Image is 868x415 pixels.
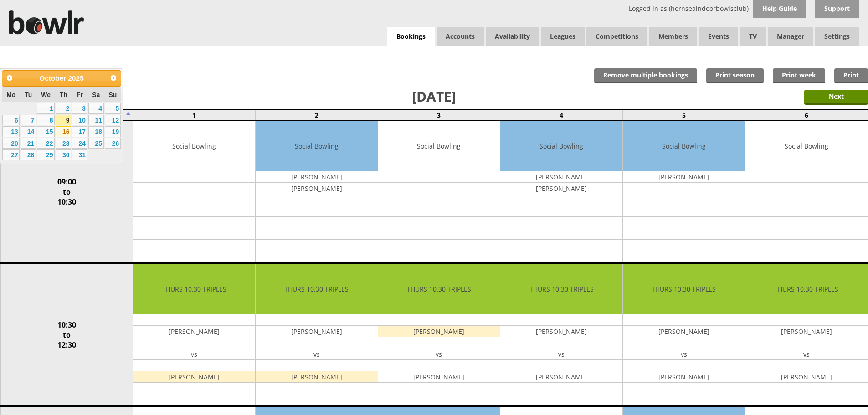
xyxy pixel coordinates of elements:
[706,68,764,83] a: Print season
[745,371,868,383] td: [PERSON_NAME]
[37,138,55,149] a: 22
[500,264,622,314] td: THURS 10.30 TRIPLES
[21,115,36,126] a: 7
[804,90,868,105] input: Next
[500,326,622,337] td: [PERSON_NAME]
[72,103,87,114] a: 3
[41,91,51,98] span: Wednesday
[88,115,104,126] a: 11
[56,138,71,149] a: 23
[21,149,36,160] a: 28
[594,68,697,83] input: Remove multiple bookings
[133,110,256,120] td: 1
[133,264,255,314] td: THURS 10.30 TRIPLES
[21,126,36,137] a: 14
[623,348,745,360] td: vs
[2,138,20,149] a: 20
[25,91,32,98] span: Tuesday
[745,348,868,360] td: vs
[2,126,20,137] a: 13
[387,27,435,46] a: Bookings
[39,74,66,82] span: October
[500,348,622,360] td: vs
[623,171,745,183] td: [PERSON_NAME]
[745,326,868,337] td: [PERSON_NAME]
[56,103,71,114] a: 2
[256,121,378,171] td: Social Bowling
[133,326,255,337] td: [PERSON_NAME]
[256,326,378,337] td: [PERSON_NAME]
[133,371,255,383] td: [PERSON_NAME]
[815,27,859,46] span: Settings
[500,171,622,183] td: [PERSON_NAME]
[72,126,87,137] a: 17
[378,348,500,360] td: vs
[486,27,539,46] a: Availability
[37,149,55,160] a: 29
[500,183,622,194] td: [PERSON_NAME]
[6,91,15,98] span: Monday
[68,74,84,82] span: 2025
[60,91,67,98] span: Thursday
[56,149,71,160] a: 30
[437,27,484,46] span: Accounts
[88,103,104,114] a: 4
[72,115,87,126] a: 10
[623,110,745,120] td: 5
[37,115,55,126] a: 8
[105,103,121,114] a: 5
[699,27,738,46] a: Events
[92,91,100,98] span: Saturday
[623,326,745,337] td: [PERSON_NAME]
[2,149,20,160] a: 27
[740,27,766,46] span: TV
[0,120,133,263] td: 09:00 to 10:30
[37,103,55,114] a: 1
[133,121,255,171] td: Social Bowling
[107,72,120,84] a: Next
[3,72,16,84] a: Prev
[745,264,868,314] td: THURS 10.30 TRIPLES
[768,27,813,46] span: Manager
[88,138,104,149] a: 25
[105,115,121,126] a: 12
[378,371,500,383] td: [PERSON_NAME]
[77,91,83,98] span: Friday
[378,264,500,314] td: THURS 10.30 TRIPLES
[378,326,500,337] td: [PERSON_NAME]
[256,264,378,314] td: THURS 10.30 TRIPLES
[6,74,13,82] span: Prev
[133,348,255,360] td: vs
[108,91,117,98] span: Sunday
[623,121,745,171] td: Social Bowling
[37,126,55,137] a: 15
[110,74,117,82] span: Next
[256,183,378,194] td: [PERSON_NAME]
[500,110,623,120] td: 4
[256,371,378,383] td: [PERSON_NAME]
[255,110,378,120] td: 2
[2,115,20,126] a: 6
[0,263,133,406] td: 10:30 to 12:30
[378,121,500,171] td: Social Bowling
[623,371,745,383] td: [PERSON_NAME]
[105,126,121,137] a: 19
[105,138,121,149] a: 26
[649,27,697,46] span: Members
[745,121,868,171] td: Social Bowling
[745,110,868,120] td: 6
[623,264,745,314] td: THURS 10.30 TRIPLES
[256,171,378,183] td: [PERSON_NAME]
[500,121,622,171] td: Social Bowling
[586,27,647,46] a: Competitions
[256,348,378,360] td: vs
[500,371,622,383] td: [PERSON_NAME]
[88,126,104,137] a: 18
[773,68,825,83] a: Print week
[72,138,87,149] a: 24
[72,149,87,160] a: 31
[56,115,71,126] a: 9
[378,110,500,120] td: 3
[541,27,585,46] a: Leagues
[21,138,36,149] a: 21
